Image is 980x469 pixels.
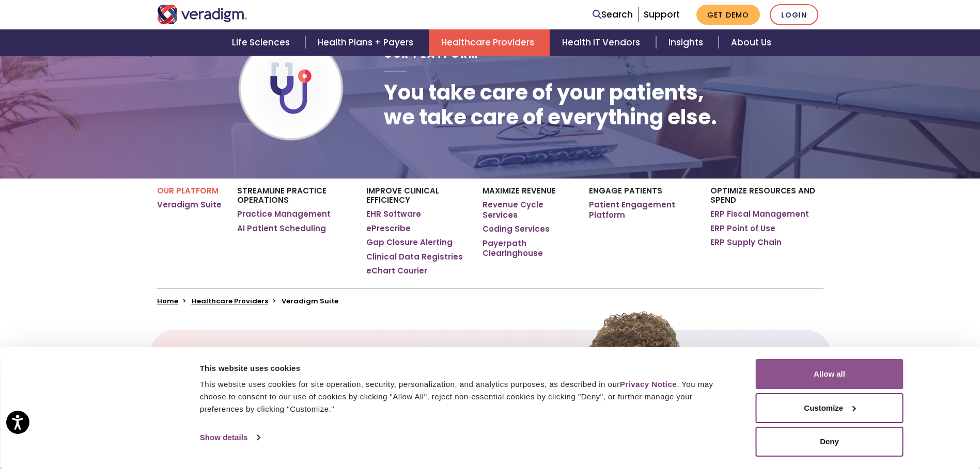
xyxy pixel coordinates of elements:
[483,224,550,234] a: Coding Services
[366,266,427,276] a: eChart Courier
[770,4,818,25] a: Login
[550,29,656,56] a: Health IT Vendors
[237,223,326,234] a: AI Patient Scheduling
[366,223,411,234] a: ePrescribe
[157,200,222,210] a: Veradigm Suite
[237,209,331,219] a: Practice Management
[384,80,717,130] h1: You take care of your patients, we take care of everything else.
[696,5,760,25] a: Get Demo
[644,8,680,21] a: Support
[710,223,775,234] a: ERP Point of Use
[366,209,421,219] a: EHR Software
[157,296,178,306] a: Home
[200,430,260,445] a: Show details
[593,8,633,22] a: Search
[483,200,573,220] a: Revenue Cycle Services
[157,5,247,24] img: Veradigm logo
[305,29,429,56] a: Health Plans + Payers
[656,29,719,56] a: Insights
[483,238,573,258] a: Payerpath Clearinghouse
[200,378,733,415] div: This website uses cookies for site operation, security, personalization, and analytics purposes, ...
[366,237,453,248] a: Gap Closure Alerting
[429,29,550,56] a: Healthcare Providers
[756,359,904,389] button: Allow all
[756,393,904,423] button: Customize
[200,362,733,375] div: This website uses cookies
[589,200,695,220] a: Patient Engagement Platform
[782,395,968,457] iframe: Drift Chat Widget
[220,29,305,56] a: Life Sciences
[710,209,809,219] a: ERP Fiscal Management
[620,380,677,389] a: Privacy Notice
[756,427,904,457] button: Deny
[384,47,479,61] span: Our Platform
[710,237,782,248] a: ERP Supply Chain
[192,296,268,306] a: Healthcare Providers
[719,29,784,56] a: About Us
[366,252,463,262] a: Clinical Data Registries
